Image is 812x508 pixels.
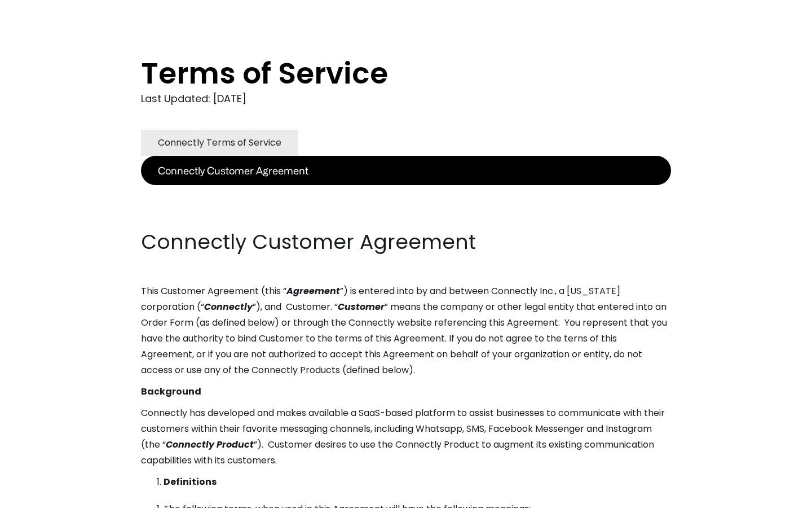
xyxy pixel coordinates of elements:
[166,438,254,451] em: Connectly Product
[286,284,340,297] em: Agreement
[338,300,385,313] em: Customer
[204,300,253,313] em: Connectly
[141,207,671,222] p: ‍
[158,163,308,178] div: Connectly Customer Agreement
[158,135,281,151] div: Connectly Terms of Service
[141,185,671,201] p: ‍
[164,475,217,488] strong: Definitions
[141,90,671,107] div: Last Updated: [DATE]
[141,283,671,378] p: This Customer Agreement (this “ ”) is entered into by and between Connectly Inc., a [US_STATE] co...
[23,488,68,504] ul: Language list
[141,385,201,398] strong: Background
[11,487,68,504] aside: Language selected: English
[141,56,626,90] h1: Terms of Service
[141,405,671,468] p: Connectly has developed and makes available a SaaS-based platform to assist businesses to communi...
[141,228,671,256] h2: Connectly Customer Agreement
